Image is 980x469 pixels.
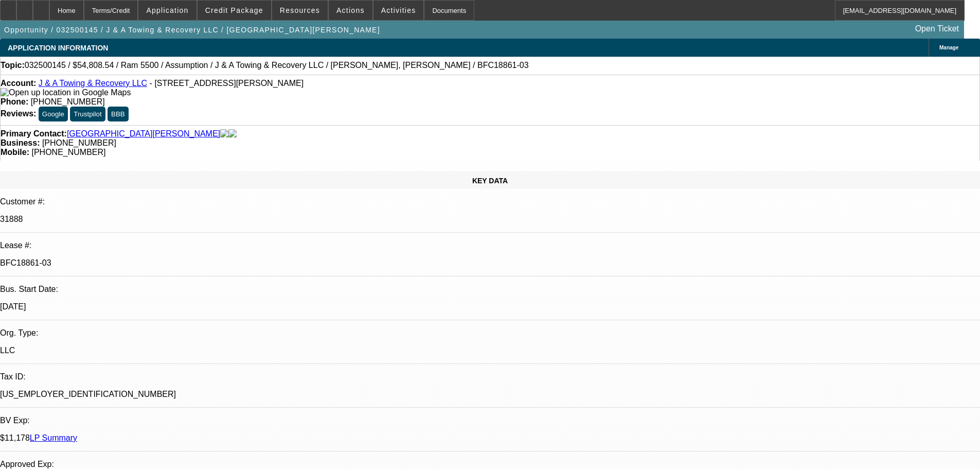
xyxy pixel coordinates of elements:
[108,107,129,121] button: BBB
[472,177,508,185] span: KEY DATA
[280,6,320,14] span: Resources
[198,1,271,20] button: Credit Package
[1,138,40,147] strong: Business:
[67,129,220,138] a: [GEOGRAPHIC_DATA][PERSON_NAME]
[228,129,237,138] img: linkedin-icon.png
[911,20,963,38] a: Open Ticket
[272,1,328,20] button: Resources
[31,97,105,106] span: [PHONE_NUMBER]
[70,107,105,121] button: Trustpilot
[1,148,29,157] strong: Mobile:
[42,138,116,147] span: [PHONE_NUMBER]
[1,97,28,106] strong: Phone:
[150,79,304,88] span: - [STREET_ADDRESS][PERSON_NAME]
[138,1,196,20] button: Application
[31,148,105,157] span: [PHONE_NUMBER]
[39,79,147,88] a: J & A Towing & Recovery LLC
[39,107,68,121] button: Google
[8,44,108,52] span: APPLICATION INFORMATION
[205,6,263,14] span: Credit Package
[30,433,77,442] a: LP Summary
[146,6,188,14] span: Application
[25,61,529,70] span: 032500145 / $54,808.54 / Ram 5500 / Assumption / J & A Towing & Recovery LLC / [PERSON_NAME], [PE...
[1,88,131,97] img: Open up location in Google Maps
[1,129,67,138] strong: Primary Contact:
[220,129,228,138] img: facebook-icon.png
[329,1,372,20] button: Actions
[4,26,380,34] span: Opportunity / 032500145 / J & A Towing & Recovery LLC / [GEOGRAPHIC_DATA][PERSON_NAME]
[939,45,958,50] span: Manage
[381,6,416,14] span: Activities
[1,88,131,97] a: View Google Maps
[373,1,424,20] button: Activities
[1,109,36,118] strong: Reviews:
[336,6,365,14] span: Actions
[1,79,36,88] strong: Account:
[1,61,25,70] strong: Topic:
